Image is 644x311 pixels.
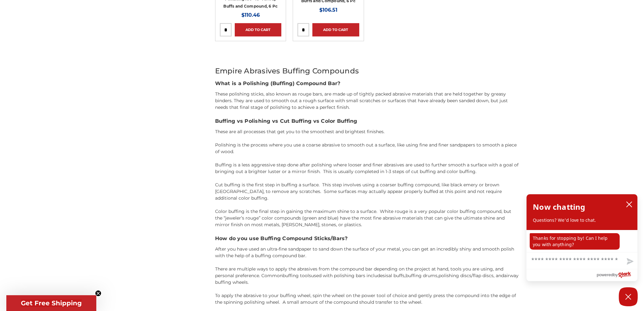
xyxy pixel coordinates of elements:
a: Powered by Olark [596,269,637,281]
p: These polishing sticks, also known as rouge bars, are made up of tightly packed abrasive material... [215,91,520,111]
h2: Now chatting [533,201,585,213]
span: by [613,271,618,279]
p: Thanks for stopping by! Can I help you with anything? [530,233,620,250]
span: Get Free Shipping [21,299,82,307]
button: Send message [622,254,637,269]
div: Get Free ShippingClose teaser [6,295,96,311]
h2: Empire Abrasives Buffing Compounds [215,65,520,77]
p: These are all processes that get you to the smoothest and brightest finishes. [215,128,520,135]
p: There are multiple ways to apply the abrasives from the compound bar depending on the project at ... [215,266,520,286]
p: Polishing is the process where you use a coarse abrasive to smooth out a surface, like using fine... [215,142,520,155]
a: polishing discs/flap discs [438,273,494,278]
a: buffing tools [283,273,311,278]
p: Color buffing is the final step in gaining the maximum shine to a surface. White rouge is a very ... [215,208,520,228]
h3: What is a Polishing (Buffing) Compound Bar? [215,80,520,87]
h3: Buffing vs Polishing vs Cut Buffing vs Color Buffing [215,117,520,125]
p: To apply the abrasive to your buffing wheel, spin the wheel on the power tool of choice and gentl... [215,292,520,306]
a: Add to Cart [235,23,281,36]
span: $110.46 [241,12,260,18]
p: Questions? We'd love to chat. [533,217,631,223]
a: Add to Cart [312,23,359,36]
p: Cut buffing is the first step in buffing a surface. This step involves using a coarser buffing co... [215,182,520,202]
span: powered [596,271,613,279]
a: buffing drums [405,273,437,278]
a: sisal buffs [383,273,405,278]
p: After you have used an ultra-fine sandpaper to sand down the surface of your metal, you can get a... [215,246,520,259]
p: Buffing is a less aggressive step done after polishing where looser and finer abrasives are used ... [215,162,520,175]
button: Close teaser [95,290,101,296]
div: chat [526,230,637,252]
h3: How do you use Buffing Compound Sticks/Bars? [215,235,520,242]
span: $106.51 [319,7,337,13]
button: Close Chatbox [619,287,638,306]
div: olark chatbox [526,194,638,281]
button: close chatbox [624,200,634,209]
